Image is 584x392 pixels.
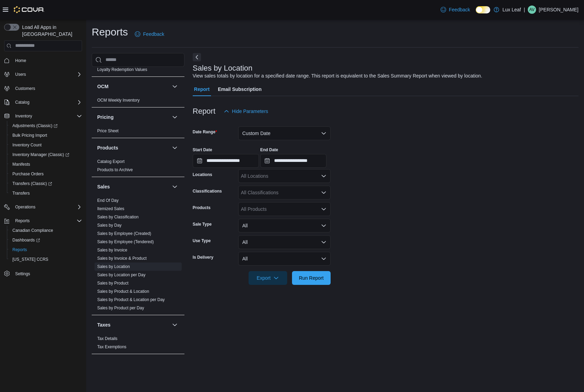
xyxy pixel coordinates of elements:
[12,257,48,262] span: [US_STATE] CCRS
[12,98,32,106] button: Catalog
[1,202,85,212] button: Operations
[92,57,184,76] div: Loyalty
[97,214,139,220] span: Sales by Classification
[15,204,36,210] span: Operations
[12,217,82,225] span: Reports
[92,96,184,107] div: OCM
[528,6,536,14] div: Aaron Volk
[97,336,118,341] span: Tax Details
[10,122,60,130] a: Adjustments (Classic)
[171,113,179,121] button: Pricing
[97,198,119,203] span: End Of Day
[1,55,85,65] button: Home
[15,72,26,77] span: Users
[97,144,169,151] button: Products
[97,289,149,294] span: Sales by Product & Location
[1,111,85,121] button: Inventory
[10,131,82,140] span: Bulk Pricing Import
[12,203,82,211] span: Operations
[97,128,119,134] span: Price Sheet
[132,27,167,41] a: Feedback
[97,306,144,310] a: Sales by Product per Day
[193,72,482,80] div: View sales totals by location for a specified date range. This report is equivalent to the Sales ...
[15,113,32,119] span: Inventory
[97,215,139,219] a: Sales by Classification
[238,235,331,249] button: All
[4,53,82,297] nav: Complex example
[7,121,85,131] a: Adjustments (Classic)
[232,108,268,115] span: Hide Parameters
[97,97,140,103] span: OCM Weekly Inventory
[10,189,82,197] span: Transfers
[12,84,82,93] span: Customers
[97,272,145,277] a: Sales by Location per Day
[238,252,331,266] button: All
[10,122,82,130] span: Adjustments (Classic)
[260,147,278,153] label: End Date
[97,280,129,286] span: Sales by Product
[7,179,85,188] a: Transfers (Classic)
[92,157,184,177] div: Products
[97,206,124,212] span: Itemized Sales
[12,217,32,225] button: Reports
[97,321,169,328] button: Taxes
[218,82,262,96] span: Email Subscription
[97,67,147,72] span: Loyalty Redemption Values
[15,100,29,105] span: Catalog
[97,159,124,164] a: Catalog Export
[193,64,253,72] h3: Sales by Location
[10,246,30,254] a: Reports
[97,114,169,121] button: Pricing
[12,181,52,186] span: Transfers (Classic)
[10,151,82,159] span: Inventory Manager (Classic)
[10,246,82,254] span: Reports
[193,205,211,210] label: Products
[97,183,169,190] button: Sales
[193,147,212,153] label: Start Date
[194,82,210,96] span: Report
[12,203,38,211] button: Operations
[7,131,85,140] button: Bulk Pricing Import
[253,271,283,285] span: Export
[15,86,35,91] span: Customers
[10,255,51,264] a: [US_STATE] CCRS
[7,188,85,198] button: Transfers
[97,83,109,90] h3: OCM
[97,83,169,90] button: OCM
[1,70,85,79] button: Users
[7,140,85,150] button: Inventory Count
[97,128,119,133] a: Price Sheet
[97,198,119,203] a: End Of Day
[12,270,33,278] a: Settings
[15,218,30,224] span: Reports
[438,3,473,17] a: Feedback
[97,321,111,328] h3: Taxes
[92,196,184,315] div: Sales
[7,235,85,245] a: Dashboards
[10,236,43,244] a: Dashboards
[7,159,85,169] button: Manifests
[193,129,217,135] label: Date Range
[193,107,215,115] h3: Report
[97,247,127,253] span: Sales by Invoice
[97,206,124,211] a: Itemized Sales
[449,6,470,13] span: Feedback
[12,98,82,106] span: Catalog
[97,67,147,72] a: Loyalty Redemption Values
[97,98,140,103] a: OCM Weekly Inventory
[19,24,82,38] span: Load All Apps in [GEOGRAPHIC_DATA]
[97,336,118,341] a: Tax Details
[12,142,42,148] span: Inventory Count
[476,6,490,13] input: Dark Mode
[12,269,82,278] span: Settings
[10,160,33,168] a: Manifests
[97,223,122,228] a: Sales by Day
[12,162,30,167] span: Manifests
[238,126,331,140] button: Custom Date
[12,228,53,233] span: Canadian Compliance
[193,188,222,194] label: Classifications
[97,297,165,302] a: Sales by Product & Location per Day
[529,6,534,14] span: AV
[97,344,127,350] span: Tax Exemptions
[10,226,82,235] span: Canadian Compliance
